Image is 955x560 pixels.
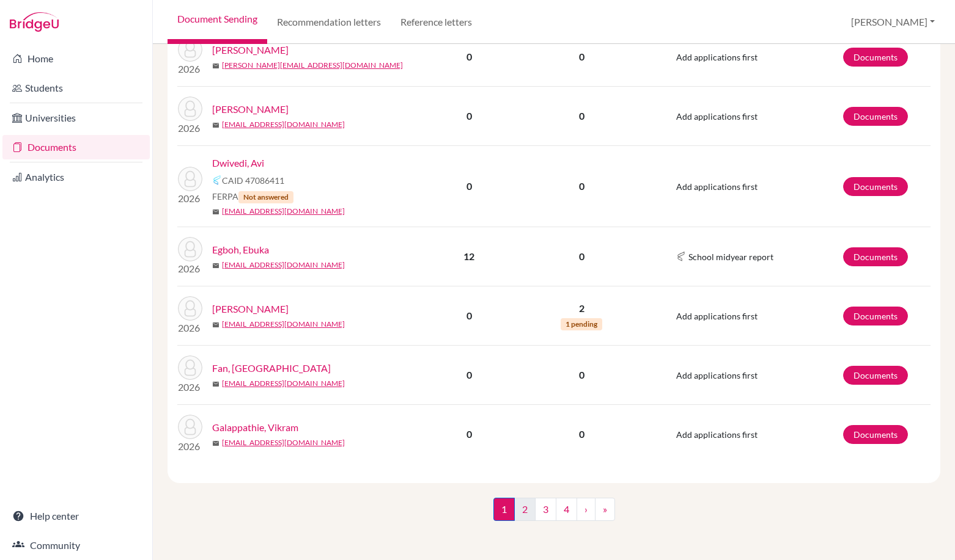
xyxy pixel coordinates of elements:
[843,177,908,196] a: Documents
[222,437,345,448] a: [EMAIL_ADDRESS][DOMAIN_NAME]
[517,427,646,442] p: 0
[178,96,202,121] img: Doshi, Shrey
[238,191,293,203] span: Not answered
[222,119,345,130] a: [EMAIL_ADDRESS][DOMAIN_NAME]
[212,175,222,185] img: Common App logo
[2,533,150,558] a: Community
[212,420,298,435] a: Galappathie, Vikram
[556,498,577,521] a: 4
[178,191,202,206] p: 2026
[2,106,150,130] a: Universities
[212,380,219,388] span: mail
[843,307,908,325] a: Documents
[212,440,219,447] span: mail
[843,425,908,444] a: Documents
[561,318,602,330] span: 1 pending
[466,310,472,321] b: 0
[463,250,474,262] b: 12
[178,261,202,276] p: 2026
[595,498,615,521] a: »
[222,378,345,389] a: [EMAIL_ADDRESS][DOMAIN_NAME]
[2,46,150,71] a: Home
[843,107,908,126] a: Documents
[222,260,345,271] a: [EMAIL_ADDRESS][DOMAIN_NAME]
[2,135,150,159] a: Documents
[517,179,646,194] p: 0
[10,12,59,32] img: Bridge-U
[688,250,773,263] span: School midyear report
[676,111,758,122] span: Add applications first
[676,311,758,321] span: Add applications first
[676,52,758,62] span: Add applications first
[222,174,284,187] span: CAID 47086411
[843,247,908,266] a: Documents
[178,62,202,76] p: 2026
[577,498,595,521] a: ›
[212,321,219,329] span: mail
[843,366,908,385] a: Documents
[466,51,472,62] b: 0
[2,504,150,528] a: Help center
[517,249,646,264] p: 0
[676,429,758,440] span: Add applications first
[2,165,150,189] a: Analytics
[212,122,219,129] span: mail
[517,368,646,382] p: 0
[212,62,219,70] span: mail
[178,439,202,454] p: 2026
[212,208,219,216] span: mail
[222,206,345,217] a: [EMAIL_ADDRESS][DOMAIN_NAME]
[178,415,202,439] img: Galappathie, Vikram
[535,498,556,521] a: 3
[178,167,202,191] img: Dwivedi, Avi
[178,321,202,335] p: 2026
[212,190,293,203] span: FERPA
[178,380,202,395] p: 2026
[212,242,269,257] a: Egboh, Ebuka
[466,428,472,440] b: 0
[676,252,686,261] img: Common App logo
[676,370,758,380] span: Add applications first
[514,498,536,521] a: 2
[466,180,472,192] b: 0
[178,237,202,261] img: Egboh, Ebuka
[212,361,331,376] a: Fan, [GEOGRAPHIC_DATA]
[676,181,758,192] span: Add applications first
[2,76,150,100] a: Students
[466,110,472,122] b: 0
[517,301,646,316] p: 2
[846,10,940,34] button: [PERSON_NAME]
[493,498,615,531] nav: ...
[212,156,264,170] a: Dwivedi, Avi
[517,109,646,123] p: 0
[178,37,202,62] img: Destito, Oliver
[493,498,515,521] span: 1
[212,102,289,117] a: [PERSON_NAME]
[843,48,908,67] a: Documents
[178,296,202,321] img: Fairclough, Theo
[517,49,646,64] p: 0
[222,319,345,330] a: [EMAIL_ADDRESS][DOMAIN_NAME]
[212,262,219,269] span: mail
[178,355,202,380] img: Fan, Botao
[212,302,289,316] a: [PERSON_NAME]
[212,43,289,57] a: [PERSON_NAME]
[178,121,202,136] p: 2026
[466,369,472,380] b: 0
[222,60,403,71] a: [PERSON_NAME][EMAIL_ADDRESS][DOMAIN_NAME]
